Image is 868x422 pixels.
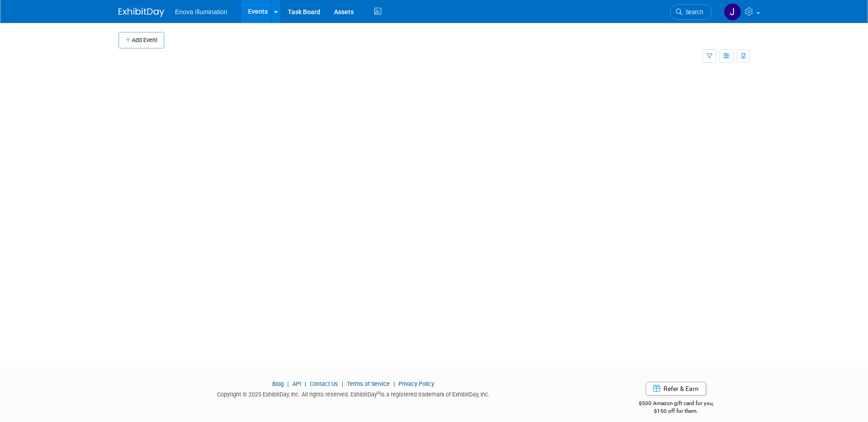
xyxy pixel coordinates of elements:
img: ExhibitDay [119,8,164,17]
span: | [340,380,345,387]
div: $150 off for them. [602,407,750,415]
span: Search [682,9,703,16]
img: Janelle Tlusty [724,3,741,21]
a: Terms of Service [347,380,390,387]
a: Privacy Policy [399,380,434,387]
a: Refer & Earn [646,382,706,396]
div: $500 Amazon gift card for you, [602,394,750,415]
a: API [292,380,301,387]
div: Copyright © 2025 ExhibitDay, Inc. All rights reserved. ExhibitDay is a registered trademark of Ex... [119,388,589,399]
span: | [391,380,397,387]
span: | [285,380,291,387]
a: Contact Us [310,380,338,387]
sup: ® [377,390,380,396]
span: Enova Illumination [175,8,227,16]
button: Add Event [119,32,164,48]
span: | [302,380,308,387]
a: Search [670,4,712,20]
a: Blog [272,380,284,387]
